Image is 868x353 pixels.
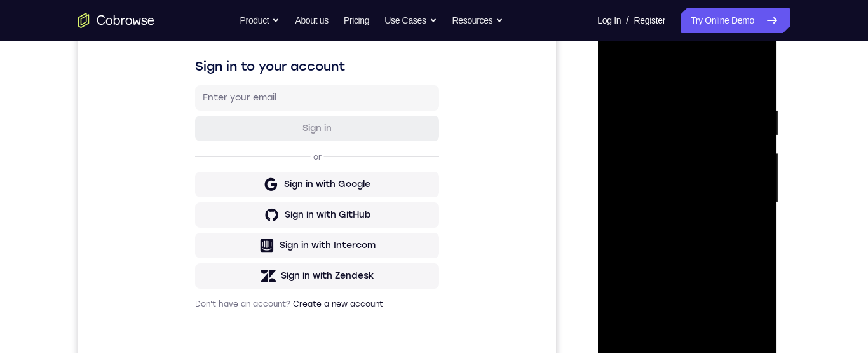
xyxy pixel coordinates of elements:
[125,121,353,134] input: Enter your email
[597,8,621,33] a: Log In
[344,8,369,33] a: Pricing
[295,8,328,33] a: About us
[634,8,665,33] a: Register
[384,8,437,33] button: Use Cases
[240,8,280,33] button: Product
[117,202,361,227] button: Sign in with Google
[117,146,361,171] button: Sign in
[215,329,305,338] a: Create a new account
[626,13,628,28] span: /
[117,87,361,105] h1: Sign in to your account
[78,13,154,28] a: Go to the home page
[203,300,296,312] div: Sign in with Zendesk
[681,8,790,33] a: Try Online Demo
[206,208,292,221] div: Sign in with Google
[452,8,504,33] button: Resources
[117,329,361,339] p: Don't have an account?
[207,239,292,251] div: Sign in with GitHub
[117,232,361,258] button: Sign in with GitHub
[201,269,297,282] div: Sign in with Intercom
[117,293,361,319] button: Sign in with Zendesk
[233,182,246,192] p: or
[117,263,361,288] button: Sign in with Intercom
